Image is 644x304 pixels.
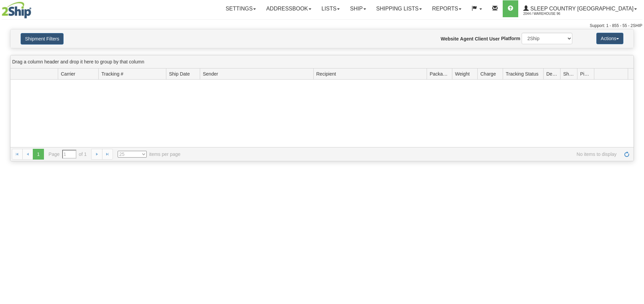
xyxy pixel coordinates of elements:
[529,6,634,11] span: Sleep Country [GEOGRAPHIC_DATA]
[2,2,31,19] img: logo2044.jpg
[316,0,345,17] a: Lists
[2,23,642,29] div: Support: 1 - 855 - 55 - 2SHIP
[10,55,634,68] div: grid grouping header
[489,35,500,42] label: User
[546,71,557,77] span: Delivery Status
[261,0,316,17] a: Addressbook
[480,71,496,77] span: Charge
[61,71,75,77] span: Carrier
[563,71,574,77] span: Shipment Issues
[21,33,64,45] button: Shipment Filters
[316,71,336,77] span: Recipient
[430,71,449,77] span: Packages
[441,35,459,42] label: Website
[427,0,467,17] a: Reports
[371,0,427,17] a: Shipping lists
[33,149,44,160] span: 1
[118,151,181,158] span: items per page
[523,10,574,17] span: 2044 / Warehouse 96
[475,35,488,42] label: Client
[101,71,123,77] span: Tracking #
[169,71,190,77] span: Ship Date
[345,0,371,17] a: Ship
[596,33,623,44] button: Actions
[580,71,591,77] span: Pickup Status
[190,151,617,158] span: No items to display
[460,35,474,42] label: Agent
[501,35,520,42] label: Platform
[506,71,539,77] span: Tracking Status
[518,0,642,17] a: Sleep Country [GEOGRAPHIC_DATA] 2044 / Warehouse 96
[220,0,261,17] a: Settings
[203,71,218,77] span: Sender
[455,71,470,77] span: Weight
[621,149,632,160] a: Refresh
[49,150,87,159] span: Page of 1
